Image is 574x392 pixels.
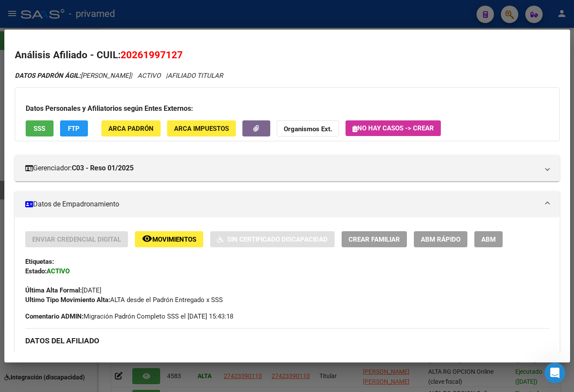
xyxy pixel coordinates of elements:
strong: ACTIVO [47,267,70,275]
span: Migración Padrón Completo SSS el [DATE] 15:43:18 [25,312,233,321]
div: un minuto, por favor [7,130,84,149]
span: [DATE] [25,286,101,294]
span: FTP [68,125,80,133]
i: | ACTIVO | [15,72,223,80]
button: ABM Rápido [414,231,467,247]
button: Organismos Ext. [277,120,339,136]
button: Movimientos [135,231,203,247]
div: ya la actualizo [14,116,58,125]
div: Igual para vos! [107,254,167,273]
span: 20261997127 [121,49,183,60]
div: Ludmila dice… [7,219,167,254]
span: [PERSON_NAME] [15,72,131,80]
strong: Estado: [25,267,47,275]
div: Igual para vos! [114,259,160,268]
h3: DATOS DEL AFILIADO [25,336,549,345]
span: Movimientos [152,236,196,243]
mat-panel-title: Gerenciador: [25,163,539,173]
strong: Ultimo Tipo Movimiento Alta: [25,296,110,304]
strong: Comentario ADMIN: [25,312,84,320]
div: Ludmila dice… [7,150,167,185]
strong: Etiquetas: [25,258,54,266]
div: que tengas [PERSON_NAME] [14,224,101,233]
div: Constanza dice… [7,29,167,111]
h2: Análisis Afiliado - CUIL: [15,48,560,63]
button: ARCA Padrón [101,120,161,136]
div: Perfecto, ahora sí, mil gracias por tu gestión! [31,185,167,212]
span: ARCA Impuestos [174,125,229,133]
mat-icon: remove_red_eye [142,233,152,244]
div: [PERSON_NAME], te paso la nueva clave que me informaron de la SSS, avisame cualquier cosa, gracias! [31,29,167,104]
iframe: Intercom live chat [544,362,565,383]
textarea: Escribe un mensaje... [7,266,167,281]
div: Cerrar [153,3,168,19]
p: Activo [42,11,60,20]
div: Perfecto, ahora sí, mil gracias por tu gestión! [38,190,160,207]
h3: Datos Personales y Afiliatorios según Entes Externos: [26,103,549,114]
button: No hay casos -> Crear [346,120,441,136]
div: Constanza dice… [7,254,167,283]
mat-expansion-panel-header: Gerenciador:C03 - Reso 01/2025 [15,155,560,181]
mat-panel-title: Datos de Empadronamiento [25,199,539,209]
span: SSS [34,125,45,133]
button: FTP [60,120,88,136]
strong: DATOS PADRÓN ÁGIL: [15,72,81,80]
span: Enviar Credencial Digital [32,236,121,243]
button: SSS [26,120,54,136]
span: Sin Certificado Discapacidad [227,236,328,243]
span: No hay casos -> Crear [352,124,434,132]
div: Constanza dice… [7,185,167,219]
button: Start recording [55,285,62,292]
div: [PERSON_NAME], te paso la nueva clave que me informaron de la SSS, avisame cualquier cosa, gracias! [38,73,160,99]
span: Crear Familiar [349,236,400,243]
button: ABM [474,231,503,247]
div: [PERSON_NAME] • Hace 1m [14,240,88,245]
strong: C03 - Reso 01/2025 [72,163,134,173]
button: Crear Familiar [342,231,407,247]
strong: Última Alta Formal: [25,286,82,294]
button: Enviar Credencial Digital [25,231,128,247]
button: Selector de emoji [27,285,34,292]
strong: Organismos Ext. [284,125,332,133]
div: que tengas [PERSON_NAME][PERSON_NAME] • Hace 1m [7,219,107,238]
span: ABM [481,236,496,243]
button: Inicio [136,3,153,20]
h1: [PERSON_NAME] [42,4,99,11]
span: ALTA desde el Padrón Entregado x SSS [25,296,223,304]
span: ARCA Padrón [108,125,154,133]
button: go back [6,3,22,20]
div: Ludmila dice… [7,111,167,131]
div: refrescá la página y probá ahora por favor [7,150,143,178]
div: un minuto, por favor [14,136,77,144]
div: ya la actualizo [7,111,65,130]
button: Sin Certificado Discapacidad [210,231,335,247]
div: refrescá la página y probá ahora por favor [14,156,136,173]
div: Ludmila dice… [7,130,167,150]
div: Profile image for Ludmila [25,5,39,19]
mat-expansion-panel-header: Datos de Empadronamiento [15,191,560,217]
button: Enviar un mensaje… [149,281,163,295]
button: Adjuntar un archivo [13,285,20,292]
span: AFILIADO TITULAR [168,72,223,80]
button: ARCA Impuestos [167,120,236,136]
button: Selector de gif [41,285,48,292]
span: ABM Rápido [421,236,460,243]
